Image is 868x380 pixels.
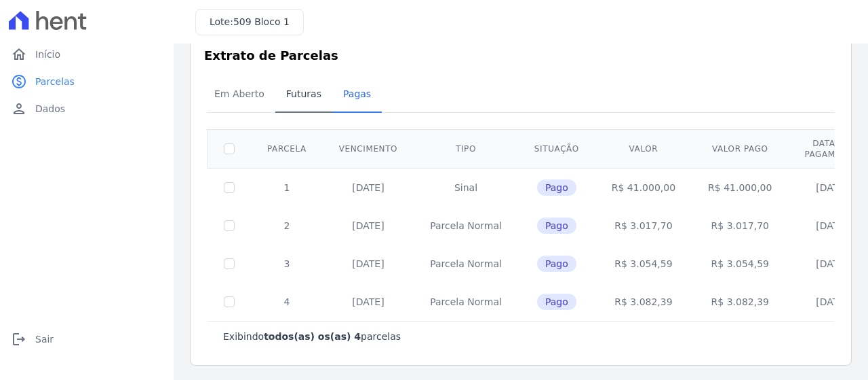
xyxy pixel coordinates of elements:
[414,129,518,168] th: Tipo
[335,80,379,107] span: Pagas
[251,283,323,321] td: 4
[278,80,330,107] span: Futuras
[264,331,361,342] b: todos(as) os(as) 4
[414,245,518,283] td: Parcela Normal
[11,331,27,347] i: logout
[224,182,235,193] input: Só é possível selecionar pagamentos em aberto
[5,326,168,353] a: logoutSair
[204,46,837,65] h3: Extrato de Parcelas
[35,332,54,346] span: Sair
[5,95,168,122] a: personDados
[11,73,27,90] i: paid
[233,16,290,27] span: 509 Bloco 1
[210,15,290,29] h3: Lote:
[5,41,168,68] a: homeInício
[692,129,788,168] th: Valor pago
[251,245,323,283] td: 3
[692,283,788,321] td: R$ 3.082,39
[251,129,323,168] th: Parcela
[595,207,692,245] td: R$ 3.017,70
[537,218,576,234] span: Pago
[5,68,168,95] a: paidParcelas
[595,168,692,207] td: R$ 41.000,00
[537,294,576,310] span: Pago
[224,258,235,269] input: Só é possível selecionar pagamentos em aberto
[595,283,692,321] td: R$ 3.082,39
[692,245,788,283] td: R$ 3.054,59
[332,77,382,113] a: Pagas
[692,207,788,245] td: R$ 3.017,70
[323,207,414,245] td: [DATE]
[11,46,27,63] i: home
[323,283,414,321] td: [DATE]
[323,168,414,207] td: [DATE]
[595,129,692,168] th: Valor
[323,245,414,283] td: [DATE]
[224,296,235,307] input: Só é possível selecionar pagamentos em aberto
[35,75,75,88] span: Parcelas
[323,129,414,168] th: Vencimento
[203,77,275,113] a: Em Aberto
[537,256,576,272] span: Pago
[224,220,235,231] input: Só é possível selecionar pagamentos em aberto
[251,207,323,245] td: 2
[35,102,65,116] span: Dados
[414,168,518,207] td: Sinal
[206,80,273,107] span: Em Aberto
[223,330,401,343] p: Exibindo parcelas
[595,245,692,283] td: R$ 3.054,59
[35,48,60,61] span: Início
[537,179,576,196] span: Pago
[414,207,518,245] td: Parcela Normal
[275,77,332,113] a: Futuras
[11,101,27,117] i: person
[692,168,788,207] td: R$ 41.000,00
[414,283,518,321] td: Parcela Normal
[518,129,595,168] th: Situação
[251,168,323,207] td: 1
